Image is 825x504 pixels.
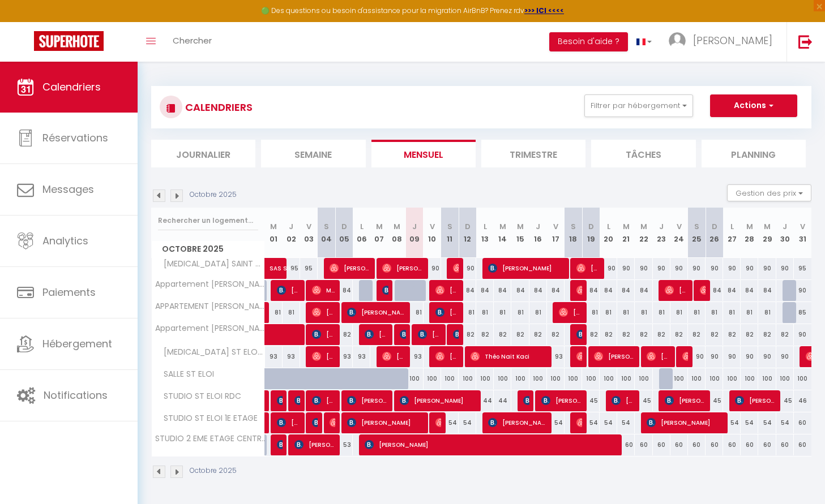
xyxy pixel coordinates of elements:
[706,208,723,258] th: 26
[582,302,600,323] div: 81
[565,368,582,389] div: 100
[335,434,353,455] div: 53
[547,346,565,367] div: 93
[412,221,417,232] abbr: J
[600,412,617,433] div: 54
[153,346,267,359] span: [MEDICAL_DATA] ST ELOI 1ER ETAGE
[798,35,813,49] img: logout
[529,324,547,345] div: 82
[547,280,565,301] div: 84
[517,221,524,232] abbr: M
[741,434,758,455] div: 60
[706,368,723,389] div: 100
[435,279,459,301] span: [PERSON_NAME]
[524,6,564,15] strong: >>> ICI <<<<
[741,324,758,345] div: 82
[730,221,734,232] abbr: L
[312,346,335,367] span: [PERSON_NAME]
[576,257,600,279] span: [PERSON_NAME]
[576,324,582,345] span: [PERSON_NAME]
[670,324,688,345] div: 82
[447,221,452,232] abbr: S
[312,324,335,345] span: [PERSON_NAME]
[511,324,529,345] div: 82
[723,412,741,433] div: 54
[794,368,811,389] div: 100
[42,234,88,248] span: Analytics
[536,221,540,232] abbr: J
[776,434,794,455] div: 60
[741,368,758,389] div: 100
[794,208,811,258] th: 31
[406,368,424,389] div: 100
[669,32,686,49] img: ...
[758,302,776,323] div: 81
[382,257,423,279] span: [PERSON_NAME]
[682,346,688,367] span: [PERSON_NAME]
[723,258,741,279] div: 90
[153,434,267,443] span: STUDIO 2 EME ETAGE CENTRE VILLE [GEOGRAPHIC_DATA]
[494,280,511,301] div: 84
[758,346,776,367] div: 90
[312,301,335,323] span: [PERSON_NAME] [PERSON_NAME]
[688,302,706,323] div: 81
[582,208,600,258] th: 19
[723,280,741,301] div: 84
[600,208,617,258] th: 20
[270,221,277,232] abbr: M
[706,434,723,455] div: 60
[617,258,635,279] div: 90
[688,258,706,279] div: 90
[465,221,471,232] abbr: D
[481,140,585,167] li: Trimestre
[418,324,441,345] span: [PERSON_NAME]
[741,346,758,367] div: 90
[670,368,688,389] div: 100
[723,368,741,389] div: 100
[406,302,424,323] div: 81
[182,94,253,120] h3: CALENDRIERS
[794,390,811,411] div: 46
[600,324,617,345] div: 82
[582,368,600,389] div: 100
[430,221,435,232] abbr: V
[559,301,582,323] span: [PERSON_NAME]
[591,140,695,167] li: Tâches
[330,257,370,279] span: [PERSON_NAME]
[153,258,267,270] span: [MEDICAL_DATA] SAINT ELOI 2EME ETAGE
[776,346,794,367] div: 90
[476,280,494,301] div: 84
[706,346,723,367] div: 90
[547,412,565,433] div: 54
[576,412,582,433] span: [PERSON_NAME]
[547,368,565,389] div: 100
[706,258,723,279] div: 90
[653,434,670,455] div: 60
[494,324,511,345] div: 82
[612,390,635,411] span: [PERSON_NAME]
[365,324,388,345] span: [PERSON_NAME]
[688,208,706,258] th: 25
[294,434,335,455] span: [PERSON_NAME]
[406,208,424,258] th: 09
[647,346,670,367] span: [PERSON_NAME]
[547,324,565,345] div: 82
[382,346,405,367] span: [PERSON_NAME]
[688,324,706,345] div: 82
[741,280,758,301] div: 84
[312,412,318,433] span: [PERSON_NAME]
[476,390,494,411] div: 44
[488,257,564,279] span: [PERSON_NAME]
[617,208,635,258] th: 21
[435,301,459,323] span: [PERSON_NAME]
[164,22,220,62] a: Chercher
[776,208,794,258] th: 30
[499,221,506,232] abbr: M
[800,221,805,232] abbr: V
[453,324,459,345] span: [PERSON_NAME]
[706,390,723,411] div: 45
[424,208,441,258] th: 10
[511,368,529,389] div: 100
[283,302,300,323] div: 81
[335,208,353,258] th: 05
